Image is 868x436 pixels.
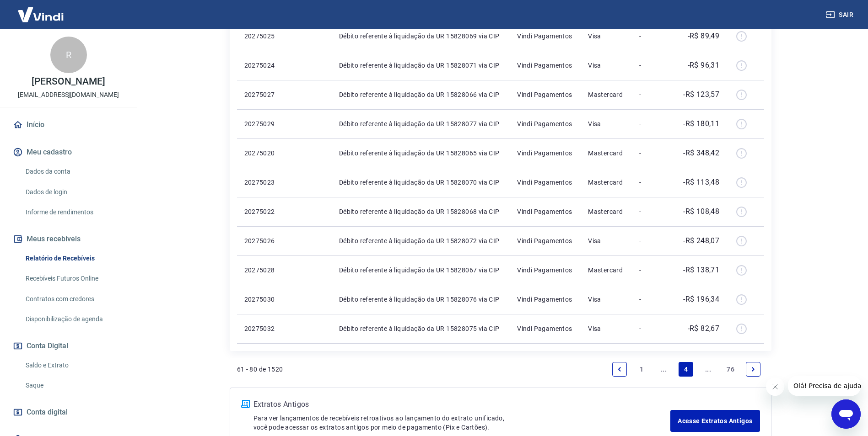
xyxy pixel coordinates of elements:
p: - [639,149,667,158]
a: Disponibilização de agenda [22,310,126,329]
a: Jump forward [701,362,716,377]
p: Mastercard [588,90,624,99]
a: Saldo e Extrato [22,356,126,375]
a: Jump backward [657,362,671,377]
p: 20275026 [244,236,288,245]
p: Vindi Pagamentos [517,61,573,70]
p: 20275030 [244,295,288,304]
p: Vindi Pagamentos [517,32,573,41]
p: Débito referente à liquidação da UR 15828070 via CIP [339,178,502,187]
a: Acesse Extratos Antigos [670,410,760,432]
span: Olá! Precisa de ajuda? [5,6,77,14]
button: Meus recebíveis [11,229,126,249]
iframe: Mensagem da empresa [788,376,861,396]
p: - [639,178,667,187]
p: 20275029 [244,119,288,128]
p: Visa [588,32,624,41]
p: -R$ 108,48 [683,206,719,217]
a: Recebíveis Futuros Online [22,269,126,288]
div: R [50,37,87,73]
button: Meu cadastro [11,142,126,162]
a: Relatório de Recebíveis [22,249,126,268]
a: Contratos com credores [22,290,126,308]
p: Débito referente à liquidação da UR 15828067 via CIP [339,266,502,275]
a: Início [11,115,126,135]
button: Conta Digital [11,336,126,356]
p: Débito referente à liquidação da UR 15828076 via CIP [339,295,502,304]
p: Débito referente à liquidação da UR 15828072 via CIP [339,236,502,245]
p: Débito referente à liquidação da UR 15828075 via CIP [339,324,502,333]
p: Vindi Pagamentos [517,149,573,158]
p: - [639,266,667,275]
p: Vindi Pagamentos [517,207,573,216]
ul: Pagination [609,358,764,380]
p: [PERSON_NAME] [32,77,105,86]
p: Mastercard [588,207,624,216]
a: Saque [22,376,126,395]
p: Vindi Pagamentos [517,236,573,245]
p: -R$ 113,48 [683,177,719,188]
p: -R$ 248,07 [683,235,719,246]
p: - [639,90,667,99]
p: Vindi Pagamentos [517,295,573,304]
p: 61 - 80 de 1520 [237,365,283,374]
p: - [639,295,667,304]
a: Conta digital [11,402,126,422]
a: Dados de login [22,183,126,202]
p: Para ver lançamentos de recebíveis retroativos ao lançamento do extrato unificado, você pode aces... [253,414,671,432]
p: Débito referente à liquidação da UR 15828068 via CIP [339,207,502,216]
p: - [639,324,667,333]
p: Visa [588,119,624,128]
p: - [639,207,667,216]
p: Visa [588,295,624,304]
p: Débito referente à liquidação da UR 15828069 via CIP [339,32,502,41]
a: Previous page [612,362,627,377]
p: -R$ 180,11 [683,118,719,129]
a: Page 4 is your current page [679,362,693,377]
p: - [639,236,667,245]
p: 20275024 [244,61,288,70]
a: Page 76 [723,362,738,377]
p: Vindi Pagamentos [517,90,573,99]
p: -R$ 123,57 [683,89,719,100]
p: -R$ 96,31 [688,60,720,71]
p: -R$ 196,34 [683,294,719,305]
img: ícone [241,400,250,408]
a: Page 1 [634,362,649,377]
p: -R$ 348,42 [683,148,719,159]
p: Débito referente à liquidação da UR 15828071 via CIP [339,61,502,70]
p: Vindi Pagamentos [517,178,573,187]
p: 20275023 [244,178,288,187]
img: Vindi [11,0,70,28]
a: Next page [746,362,760,377]
p: Débito referente à liquidação da UR 15828077 via CIP [339,119,502,128]
p: -R$ 138,71 [683,265,719,276]
p: Visa [588,61,624,70]
p: Mastercard [588,178,624,187]
p: [EMAIL_ADDRESS][DOMAIN_NAME] [18,90,119,100]
p: - [639,32,667,41]
p: Extratos Antigos [253,399,671,410]
a: Informe de rendimentos [22,203,126,222]
span: Conta digital [27,406,68,419]
p: Visa [588,236,624,245]
p: Vindi Pagamentos [517,119,573,128]
p: 20275027 [244,90,288,99]
p: Mastercard [588,266,624,275]
button: Sair [824,6,857,23]
p: 20275025 [244,32,288,41]
a: Dados da conta [22,162,126,181]
p: Mastercard [588,149,624,158]
p: 20275020 [244,149,288,158]
p: -R$ 89,49 [688,31,720,42]
p: 20275028 [244,266,288,275]
iframe: Fechar mensagem [766,378,784,396]
p: 20275022 [244,207,288,216]
p: Vindi Pagamentos [517,266,573,275]
p: - [639,119,667,128]
p: Vindi Pagamentos [517,324,573,333]
p: -R$ 82,67 [688,323,720,334]
iframe: Botão para abrir a janela de mensagens [831,399,861,429]
p: Débito referente à liquidação da UR 15828066 via CIP [339,90,502,99]
p: - [639,61,667,70]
